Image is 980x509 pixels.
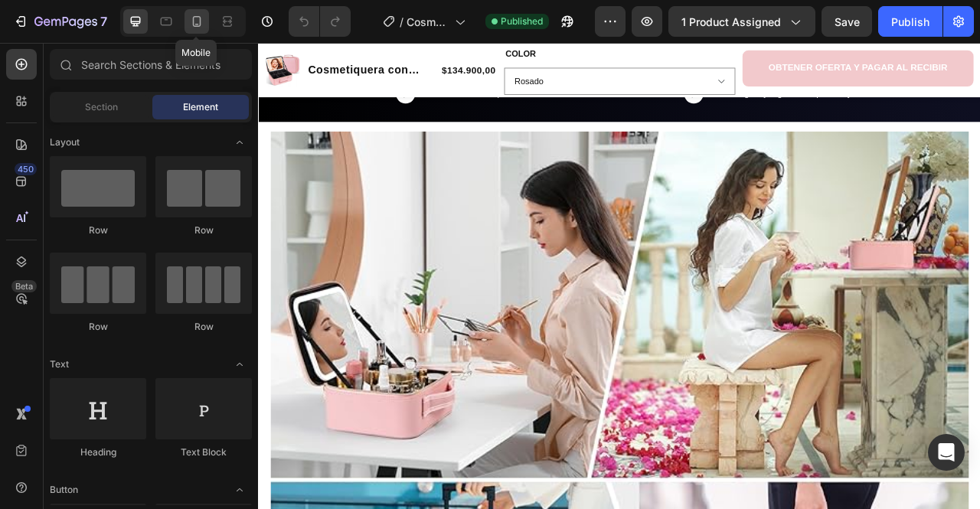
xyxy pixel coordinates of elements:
[501,15,543,28] span: Published
[50,483,78,497] span: Button
[85,100,118,114] span: Section
[648,24,877,38] span: OBTENER OFERTA Y PAGAR AL RECIBIR
[289,6,351,37] div: Undo/Redo
[50,49,252,80] input: Search Sections & Elements
[227,478,252,502] span: Toggle open
[11,280,37,292] div: Beta
[50,320,146,334] div: Row
[227,130,252,155] span: Toggle open
[258,43,980,509] iframe: Design area
[878,6,942,37] button: Publish
[668,6,815,37] button: 1 product assigned
[183,100,218,114] span: Element
[407,14,449,30] span: Cosmetiquera Millonaria.
[928,434,965,471] div: Open Intercom Messenger
[227,352,252,377] span: Toggle open
[15,163,37,175] div: 450
[822,6,872,37] button: Save
[155,224,252,237] div: Row
[50,224,146,237] div: Row
[155,445,252,459] div: Text Block
[50,357,69,371] span: Text
[50,445,146,459] div: Heading
[681,14,781,30] span: 1 product assigned
[100,12,107,31] p: 7
[835,15,860,28] span: Save
[50,135,80,149] span: Layout
[400,14,403,30] span: /
[616,9,910,55] button: <p><span style="font-size:15px;">OBTENER OFERTA Y PAGAR AL RECIBIR</span></p>
[6,6,114,37] button: 7
[891,14,929,30] div: Publish
[155,320,252,334] div: Row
